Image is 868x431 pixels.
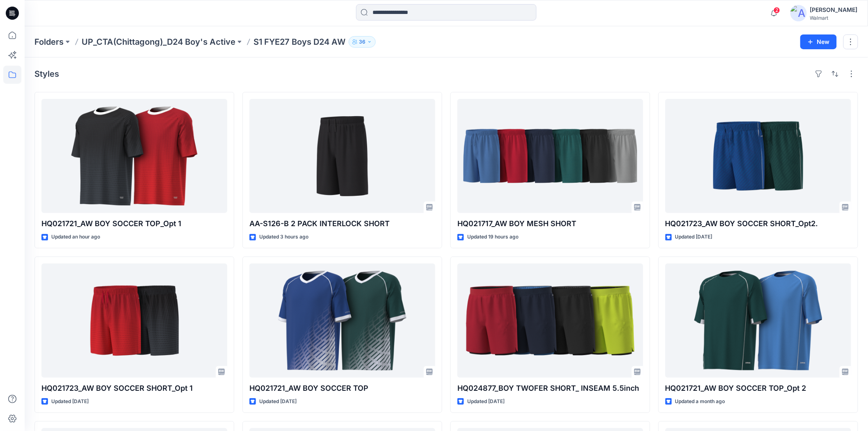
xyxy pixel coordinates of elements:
[249,218,435,229] p: AA-S126-B 2 PACK INTERLOCK SHORT
[774,7,780,14] span: 2
[34,69,59,79] h4: Styles
[665,383,851,394] p: HQ021721_AW BOY SOCCER TOP_Opt 2
[457,264,643,378] a: HQ024877_BOY TWOFER SHORT_ INSEAM 5.5inch
[665,99,851,213] a: HQ021723_AW BOY SOCCER SHORT_Opt2.
[51,397,89,406] p: Updated [DATE]
[457,383,643,394] p: HQ024877_BOY TWOFER SHORT_ INSEAM 5.5inch
[665,218,851,229] p: HQ021723_AW BOY SOCCER SHORT_Opt2.
[259,397,297,406] p: Updated [DATE]
[457,99,643,213] a: HQ021717_AW BOY MESH SHORT
[467,233,519,241] p: Updated 19 hours ago
[41,264,227,378] a: HQ021723_AW BOY SOCCER SHORT_Opt 1
[82,36,235,48] a: UP_CTA(Chittagong)_D24 Boy's Active
[249,383,435,394] p: HQ021721_AW BOY SOCCER TOP
[34,36,64,48] a: Folders
[41,218,227,229] p: HQ021721_AW BOY SOCCER TOP_Opt 1
[810,15,858,21] div: Walmart
[254,36,345,48] p: S1 FYE27 Boys D24 AW
[810,5,858,15] div: [PERSON_NAME]
[675,233,713,241] p: Updated [DATE]
[349,36,376,48] button: 36
[41,99,227,213] a: HQ021721_AW BOY SOCCER TOP_Opt 1
[675,397,725,406] p: Updated a month ago
[259,233,308,241] p: Updated 3 hours ago
[665,264,851,378] a: HQ021721_AW BOY SOCCER TOP_Opt 2
[800,34,837,49] button: New
[457,218,643,229] p: HQ021717_AW BOY MESH SHORT
[249,264,435,378] a: HQ021721_AW BOY SOCCER TOP
[51,233,100,241] p: Updated an hour ago
[359,37,365,46] p: 36
[41,383,227,394] p: HQ021723_AW BOY SOCCER SHORT_Opt 1
[467,397,505,406] p: Updated [DATE]
[790,5,807,21] img: avatar
[249,99,435,213] a: AA-S126-B 2 PACK INTERLOCK SHORT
